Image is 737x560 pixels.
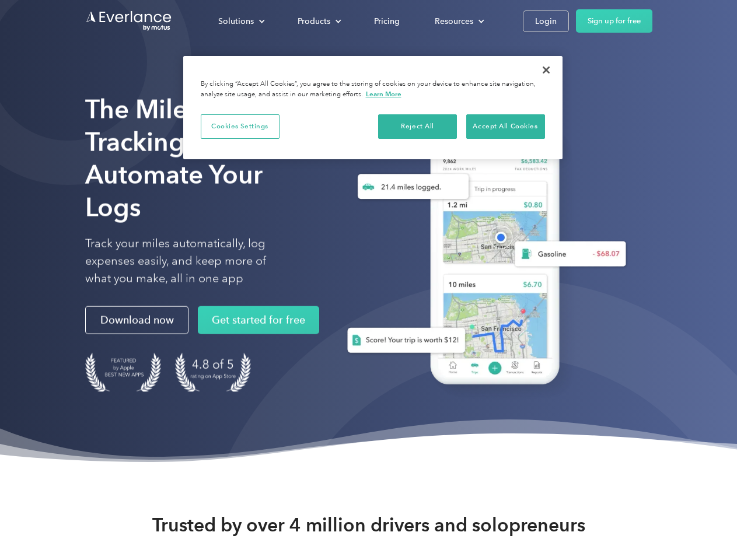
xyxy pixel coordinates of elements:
div: Solutions [218,14,254,29]
a: More information about your privacy, opens in a new tab [366,90,401,98]
a: Go to homepage [85,10,173,32]
div: Cookie banner [183,56,563,159]
p: Track your miles automatically, log expenses easily, and keep more of what you make, all in one app [85,235,294,288]
img: 4.9 out of 5 stars on the app store [175,353,251,392]
a: Pricing [362,11,411,32]
a: Get started for free [198,306,319,334]
div: Resources [423,11,494,32]
div: Products [286,11,351,32]
button: Reject All [378,114,457,139]
div: Privacy [183,56,563,159]
a: Sign up for free [576,9,652,33]
button: Accept All Cookies [466,114,545,139]
img: Everlance, mileage tracker app, expense tracking app [329,111,635,402]
div: By clicking “Accept All Cookies”, you agree to the storing of cookies on your device to enhance s... [201,79,545,100]
div: Resources [435,14,473,29]
a: Download now [85,306,188,334]
div: Login [535,14,557,29]
div: Products [298,14,330,29]
div: Pricing [374,14,400,29]
a: Login [523,10,569,32]
button: Close [533,57,559,83]
strong: Trusted by over 4 million drivers and solopreneurs [152,513,585,537]
div: Solutions [207,11,274,32]
button: Cookies Settings [201,114,280,139]
img: Badge for Featured by Apple Best New Apps [85,353,161,392]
